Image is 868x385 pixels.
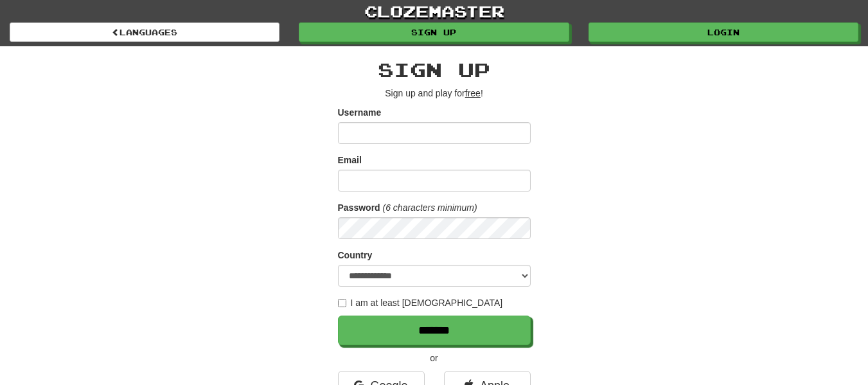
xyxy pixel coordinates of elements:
[589,22,858,42] a: Login
[338,201,380,214] label: Password
[338,296,503,309] label: I am at least [DEMOGRAPHIC_DATA]
[338,249,373,262] label: Country
[338,352,531,364] p: or
[338,299,346,307] input: I am at least [DEMOGRAPHIC_DATA]
[299,22,569,42] a: Sign up
[338,59,531,80] h2: Sign up
[465,88,481,98] u: free
[338,87,531,100] p: Sign up and play for !
[383,202,477,213] em: (6 characters minimum)
[338,154,362,166] label: Email
[10,22,279,42] a: Languages
[338,106,382,119] label: Username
